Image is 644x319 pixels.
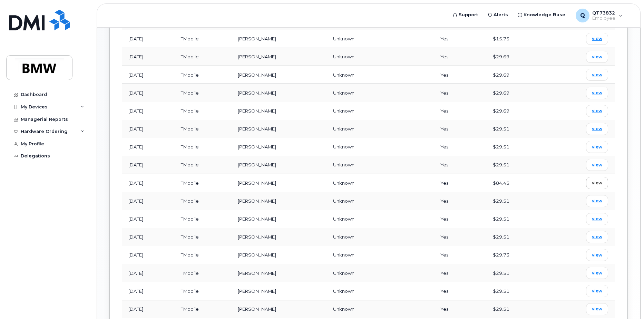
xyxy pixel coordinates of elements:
[592,16,615,21] span: Employee
[586,231,608,243] a: view
[333,270,354,276] span: Unknown
[333,180,354,186] span: Unknown
[232,264,327,282] td: [PERSON_NAME]
[434,210,487,228] td: Yes
[493,126,543,132] div: $29.51
[434,228,487,246] td: Yes
[592,216,602,222] span: view
[571,9,627,22] div: QT73832
[592,270,602,276] span: view
[232,210,327,228] td: [PERSON_NAME]
[122,228,175,246] td: [DATE]
[524,11,565,18] span: Knowledge Base
[232,84,327,102] td: [PERSON_NAME]
[175,120,232,138] td: TMobile
[493,36,543,42] div: $15.75
[333,198,354,204] span: Unknown
[333,126,354,132] span: Unknown
[586,69,608,81] a: view
[586,123,608,135] a: view
[175,30,232,48] td: TMobile
[434,156,487,174] td: Yes
[232,48,327,66] td: [PERSON_NAME]
[592,108,602,114] span: view
[493,288,543,294] div: $29.51
[580,11,585,20] span: Q
[586,33,608,45] a: view
[586,195,608,207] a: view
[232,192,327,210] td: [PERSON_NAME]
[333,288,354,294] span: Unknown
[434,282,487,300] td: Yes
[494,11,508,18] span: Alerts
[434,138,487,156] td: Yes
[333,234,354,240] span: Unknown
[122,300,175,318] td: [DATE]
[232,120,327,138] td: [PERSON_NAME]
[586,105,608,117] a: view
[586,159,608,171] a: view
[434,246,487,264] td: Yes
[122,120,175,138] td: [DATE]
[586,285,608,297] a: view
[333,216,354,222] span: Unknown
[592,144,602,150] span: view
[586,51,608,63] a: view
[592,252,602,258] span: view
[586,267,608,279] a: view
[175,66,232,84] td: TMobile
[434,30,487,48] td: Yes
[592,126,602,132] span: view
[232,174,327,192] td: [PERSON_NAME]
[122,66,175,84] td: [DATE]
[122,156,175,174] td: [DATE]
[493,234,543,240] div: $29.51
[592,36,602,42] span: view
[493,270,543,277] div: $29.51
[434,84,487,102] td: Yes
[586,213,608,225] a: view
[434,300,487,318] td: Yes
[493,216,543,222] div: $29.51
[434,48,487,66] td: Yes
[232,102,327,120] td: [PERSON_NAME]
[493,180,543,186] div: $84.45
[232,282,327,300] td: [PERSON_NAME]
[232,246,327,264] td: [PERSON_NAME]
[513,8,570,22] a: Knowledge Base
[592,198,602,204] span: view
[122,84,175,102] td: [DATE]
[175,192,232,210] td: TMobile
[333,252,354,258] span: Unknown
[232,228,327,246] td: [PERSON_NAME]
[493,198,543,204] div: $29.51
[592,180,602,186] span: view
[434,174,487,192] td: Yes
[175,264,232,282] td: TMobile
[493,90,543,96] div: $29.69
[232,66,327,84] td: [PERSON_NAME]
[175,210,232,228] td: TMobile
[175,102,232,120] td: TMobile
[586,141,608,153] a: view
[493,144,543,150] div: $29.51
[232,30,327,48] td: [PERSON_NAME]
[232,156,327,174] td: [PERSON_NAME]
[122,282,175,300] td: [DATE]
[333,144,354,149] span: Unknown
[586,249,608,261] a: view
[586,303,608,315] a: view
[232,300,327,318] td: [PERSON_NAME]
[592,90,602,96] span: view
[493,54,543,60] div: $29.69
[434,102,487,120] td: Yes
[493,108,543,114] div: $29.69
[493,162,543,168] div: $29.51
[592,10,615,16] span: QT73832
[434,66,487,84] td: Yes
[175,282,232,300] td: TMobile
[175,246,232,264] td: TMobile
[122,48,175,66] td: [DATE]
[122,174,175,192] td: [DATE]
[493,252,543,258] div: $29.73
